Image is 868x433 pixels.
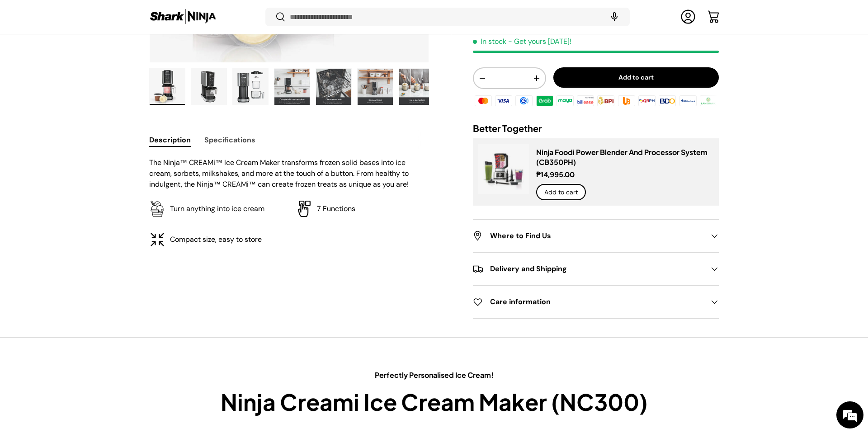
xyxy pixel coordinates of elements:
[473,286,719,318] summary: Care information
[617,94,637,107] img: ubp
[149,8,217,26] img: Shark Ninja Philippines
[494,94,514,107] img: visa
[473,264,704,274] h2: Delivery and Shipping
[576,94,595,107] img: billease
[149,130,191,150] button: Description
[678,94,698,107] img: metrobank
[317,203,355,214] p: 7 Functions
[473,297,704,307] h2: Care information
[473,94,493,107] img: master
[191,69,226,105] img: ninja-creami-ice-cream-maker-without-sample-content-right-side-view-sharkninja-philippines
[316,69,351,105] img: ninja-creami-ice-cream-maker-with-sample-content-dishwasher-safe-infographic-sharkninja-philippines
[170,203,264,214] p: Turn anything into ice cream
[203,370,665,381] p: Perfectly Personalised Ice Cream!
[508,37,571,46] p: - Get yours [DATE]!
[399,69,434,105] img: ninja-creami-ice-cream-maker-with-sample-content-mix-in-perfection-infographic-sharkninja-philipp...
[150,69,185,105] img: ninja-creami-ice-cream-maker-with-sample-content-and-all-lids-full-view-sharkninja-philippines
[514,94,534,107] img: gcash
[149,157,429,190] p: The Ninja™ CREAMi™ Ice Cream Maker transforms frozen solid bases into ice cream, sorbets, milksha...
[170,234,262,245] p: Compact size, easy to store
[358,69,393,105] img: ninja-creami-ice-cream-maker-with-sample-content-compact-size-infographic-sharkninja-philippines
[473,253,719,285] summary: Delivery and Shipping
[274,69,310,105] img: ninja-creami-ice-cream-maker-with-sample-content-completely-customizable-infographic-sharkninja-p...
[204,130,255,150] button: Specifications
[536,184,586,200] button: Add to cart
[596,94,616,107] img: bpi
[555,94,575,107] img: maya
[233,69,268,105] img: ninja-creami-ice-cream-maker-without-sample-content-parts-front-view-sharkninja-philippines
[637,94,657,107] img: qrph
[473,231,704,241] h2: Where to Find Us
[203,388,665,416] h2: Ninja Creami Ice Cream Maker (NC300)
[473,37,506,46] span: In stock
[553,67,719,88] button: Add to cart
[600,7,629,27] speech-search-button: Search by voice
[473,220,719,252] summary: Where to Find Us
[473,122,719,135] h2: Better Together
[535,94,555,107] img: grabpay
[698,94,718,107] img: landbank
[657,94,677,107] img: bdo
[536,147,708,167] a: Ninja Foodi Power Blender And Processor System (CB350PH)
